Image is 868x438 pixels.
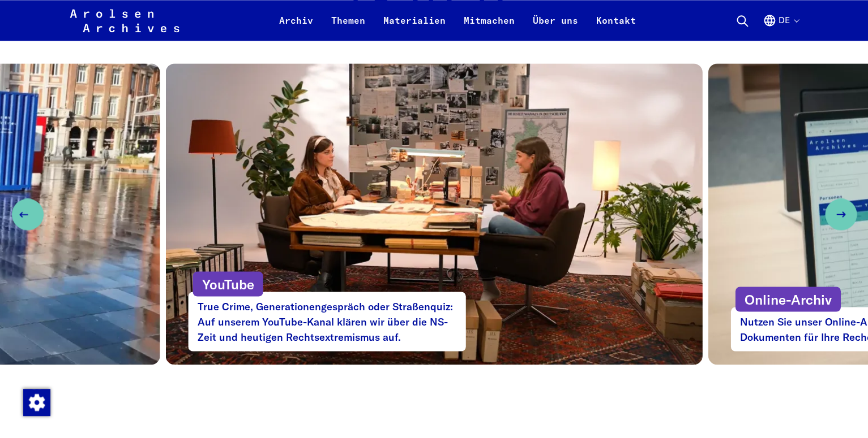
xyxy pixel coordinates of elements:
[736,287,841,311] p: Online-Archiv
[23,389,50,416] img: Zustimmung ändern
[763,14,798,41] button: Deutsch, Sprachauswahl
[825,198,857,230] button: Next slide
[193,271,263,296] p: YouTube
[270,7,645,34] nav: Primär
[374,14,455,41] a: Materialien
[455,14,524,41] a: Mitmachen
[322,14,374,41] a: Themen
[23,388,50,415] div: Zustimmung ändern
[12,198,44,230] button: Previous slide
[270,14,322,41] a: Archiv
[524,14,587,41] a: Über uns
[587,14,645,41] a: Kontakt
[166,63,703,365] li: 5 / 5
[166,63,703,365] a: YouTubeTrue Crime, Generationengespräch oder Straßenquiz: Auf unserem YouTube-Kanal klären wir üb...
[189,292,466,351] p: True Crime, Generationengespräch oder Straßenquiz: Auf unserem YouTube-Kanal klären wir über die ...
